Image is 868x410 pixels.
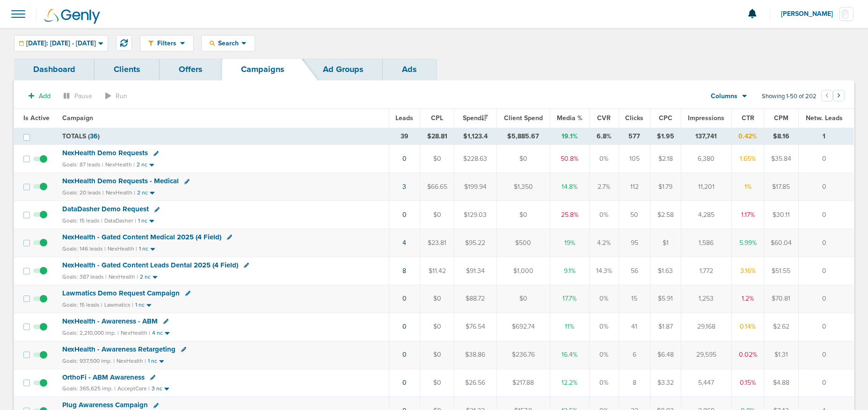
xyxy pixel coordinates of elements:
td: 0 [798,369,853,397]
span: Lawmatics Demo Request Campaign [62,289,180,297]
small: 1 nc [138,217,147,224]
td: 17.7% [550,285,589,313]
td: $129.03 [454,201,496,229]
span: Clicks [625,114,643,122]
span: Client Spend [504,114,543,122]
td: 29,168 [681,313,732,341]
td: 6 [619,341,650,369]
small: Lawmatics | [104,302,133,308]
td: 9.1% [550,257,589,285]
td: 12.2% [550,369,589,397]
small: Goals: 87 leads | [62,161,103,168]
td: $2.18 [650,145,681,173]
small: NexHealth | [108,245,137,252]
small: Goals: 15 leads | [62,302,102,309]
td: $23.81 [420,229,454,257]
td: $28.81 [420,128,454,145]
span: Columns [711,92,737,101]
td: 56 [619,257,650,285]
span: Search [215,39,241,47]
span: DataDasher Demo Request [62,205,149,213]
td: $17.85 [764,173,798,201]
td: 0 [798,173,853,201]
td: 11,201 [681,173,732,201]
span: Netw. Leads [806,114,843,122]
span: Is Active [23,114,50,122]
span: CPC [659,114,672,122]
td: 0% [590,201,619,229]
a: 0 [402,351,407,359]
a: 4 [402,239,406,247]
td: 14.3% [590,257,619,285]
span: Campaign [62,114,93,122]
button: Go to next page [833,90,845,101]
span: CTR [742,114,754,122]
small: NexHealth | [121,330,150,336]
td: $236.76 [496,341,550,369]
a: 0 [402,211,407,219]
a: 0 [402,379,407,387]
td: $0 [420,201,454,229]
td: 39 [389,128,420,145]
td: TOTALS ( ) [57,128,389,145]
td: 0 [798,145,853,173]
td: 105 [619,145,650,173]
td: 0 [798,201,853,229]
a: Clients [95,58,160,80]
span: Media % [557,114,583,122]
td: 1 [798,128,853,145]
ul: Pagination [821,91,845,102]
td: 6,380 [681,145,732,173]
td: 25.8% [550,201,589,229]
a: 8 [402,267,406,275]
td: $0 [496,285,550,313]
td: 0 [798,257,853,285]
small: 1 nc [148,358,157,365]
td: $1.87 [650,313,681,341]
a: Offers [160,58,222,80]
span: 36 [90,132,98,140]
a: 0 [402,323,407,331]
td: $1.79 [650,173,681,201]
td: $26.56 [454,369,496,397]
td: 4,285 [681,201,732,229]
td: $6.48 [650,341,681,369]
td: 0% [590,341,619,369]
td: $95.22 [454,229,496,257]
td: $3.32 [650,369,681,397]
small: Goals: 2,210,000 imp. | [62,330,119,337]
td: $199.94 [454,173,496,201]
td: $51.55 [764,257,798,285]
td: 0.02% [732,341,764,369]
span: Add [39,92,51,100]
td: 0.15% [732,369,764,397]
td: 19% [550,229,589,257]
td: 3.16% [732,257,764,285]
td: $11.42 [420,257,454,285]
span: [PERSON_NAME] [781,11,839,17]
a: Ad Groups [304,58,383,80]
td: $2.58 [650,201,681,229]
td: $60.04 [764,229,798,257]
td: $1.95 [650,128,681,145]
span: CVR [597,114,611,122]
td: $0 [420,145,454,173]
td: 4.2% [590,229,619,257]
span: OrthoFi - ABM Awareness [62,373,145,381]
td: 8 [619,369,650,397]
td: 0.14% [732,313,764,341]
td: $2.62 [764,313,798,341]
td: 29,595 [681,341,732,369]
small: Goals: 15 leads | [62,217,102,224]
td: 577 [619,128,650,145]
small: Goals: 20 leads | [62,189,104,196]
small: 2 nc [140,273,151,281]
td: 137,741 [681,128,732,145]
span: NexHealth - Gated Content Leads Dental 2025 (4 Field) [62,261,238,269]
td: 95 [619,229,650,257]
span: Spend [463,114,488,122]
td: 112 [619,173,650,201]
span: NexHealth - Awareness Retargeting [62,345,175,353]
small: 4 nc [152,330,163,337]
td: 1,586 [681,229,732,257]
